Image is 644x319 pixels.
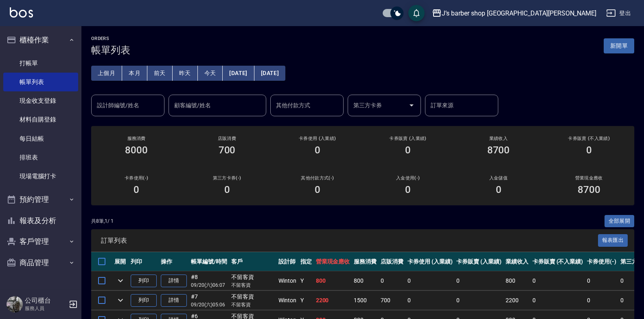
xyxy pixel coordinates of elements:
button: 商品管理 [3,252,78,273]
button: Open [405,99,418,112]
button: 登出 [603,6,634,21]
td: Y [298,291,314,310]
button: 新開單 [604,38,634,53]
h2: 入金使用(-) [372,175,443,181]
th: 業績收入 [504,252,530,271]
button: 櫃檯作業 [3,29,78,51]
h2: 店販消費 [191,136,262,141]
h3: 0 [134,184,139,195]
th: 卡券販賣 (入業績) [454,252,504,271]
h3: 服務消費 [101,136,172,141]
th: 卡券販賣 (不入業績) [530,252,585,271]
th: 設計師 [276,252,298,271]
a: 打帳單 [3,54,78,73]
button: 報表匯出 [598,234,628,247]
th: 營業現金應收 [314,252,352,271]
button: [DATE] [254,66,285,81]
h2: ORDERS [91,36,130,41]
p: 09/20 (六) 05:06 [191,301,227,308]
td: 0 [585,271,618,290]
h2: 其他付款方式(-) [282,175,353,181]
td: 800 [504,271,530,290]
h3: 8000 [125,144,148,156]
p: 服務人員 [25,305,66,312]
td: 0 [454,291,504,310]
th: 客戶 [229,252,276,271]
td: 800 [352,271,379,290]
p: 共 8 筆, 1 / 1 [91,217,114,225]
td: Winton [276,291,298,310]
a: 報表匯出 [598,236,628,244]
h5: 公司櫃台 [25,297,66,305]
img: Logo [10,7,33,18]
td: 700 [379,291,405,310]
td: 2200 [504,291,530,310]
td: 0 [530,271,585,290]
h3: 0 [315,184,320,195]
h3: 8700 [487,144,510,156]
h3: 0 [586,144,592,156]
td: Winton [276,271,298,290]
button: 預約管理 [3,189,78,210]
a: 詳情 [161,275,187,287]
h2: 業績收入 [463,136,534,141]
h3: 700 [219,144,236,156]
h3: 0 [405,184,411,195]
td: 0 [585,291,618,310]
td: 1500 [352,291,379,310]
td: 0 [454,271,504,290]
td: 2200 [314,291,352,310]
span: 訂單列表 [101,237,598,245]
th: 卡券使用(-) [585,252,618,271]
button: 前天 [147,66,173,81]
h2: 入金儲值 [463,175,534,181]
th: 操作 [159,252,189,271]
p: 不留客資 [231,301,274,308]
button: [DATE] [223,66,254,81]
a: 每日結帳 [3,129,78,148]
button: 本月 [122,66,147,81]
p: 不留客資 [231,281,274,289]
td: #7 [189,291,229,310]
h2: 營業現金應收 [554,175,624,181]
button: 全部展開 [605,215,635,228]
button: expand row [114,275,127,287]
a: 新開單 [604,42,634,49]
button: save [408,5,425,21]
button: expand row [114,294,127,306]
td: 0 [405,271,455,290]
h2: 卡券販賣 (入業績) [372,136,443,141]
td: 0 [530,291,585,310]
td: 800 [314,271,352,290]
th: 店販消費 [379,252,405,271]
a: 現場電腦打卡 [3,167,78,186]
img: Person [7,296,23,312]
th: 服務消費 [352,252,379,271]
h3: 0 [496,184,502,195]
h2: 卡券使用 (入業績) [282,136,353,141]
th: 卡券使用 (入業績) [405,252,455,271]
h3: 0 [315,144,320,156]
div: 不留客資 [231,273,274,281]
button: 報表及分析 [3,210,78,231]
td: #8 [189,271,229,290]
h2: 卡券販賣 (不入業績) [554,136,624,141]
div: 不留客資 [231,292,274,301]
button: 昨天 [173,66,198,81]
h2: 卡券使用(-) [101,175,172,181]
a: 排班表 [3,148,78,167]
button: 今天 [198,66,223,81]
h3: 0 [405,144,411,156]
a: 材料自購登錄 [3,110,78,129]
button: J’s barber shop [GEOGRAPHIC_DATA][PERSON_NAME] [429,5,600,22]
div: J’s barber shop [GEOGRAPHIC_DATA][PERSON_NAME] [442,8,596,18]
a: 現金收支登錄 [3,91,78,110]
a: 詳情 [161,294,187,307]
h2: 第三方卡券(-) [191,175,262,181]
th: 帳單編號/時間 [189,252,229,271]
th: 指定 [298,252,314,271]
th: 展開 [112,252,129,271]
button: 客戶管理 [3,231,78,252]
h3: 帳單列表 [91,44,130,56]
td: 0 [379,271,405,290]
